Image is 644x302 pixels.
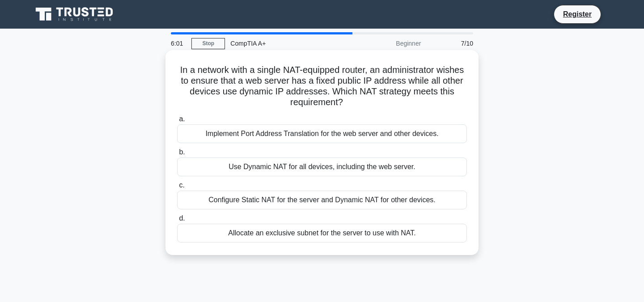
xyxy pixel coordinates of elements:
div: 7/10 [426,34,479,52]
a: Register [558,9,597,20]
div: Allocate an exclusive subnet for the server to use with NAT. [177,224,467,242]
span: d. [179,214,185,222]
div: Implement Port Address Translation for the web server and other devices. [177,124,467,143]
span: c. [179,181,184,189]
div: Beginner [348,34,426,52]
span: a. [179,115,185,123]
div: CompTIA A+ [225,34,348,52]
div: 6:01 [165,34,191,52]
h5: In a network with a single NAT-equipped router, an administrator wishes to ensure that a web serv... [176,64,468,108]
div: Use Dynamic NAT for all devices, including the web server. [177,157,467,176]
div: Configure Static NAT for the server and Dynamic NAT for other devices. [177,191,467,209]
span: b. [179,148,185,156]
a: Stop [191,38,225,49]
